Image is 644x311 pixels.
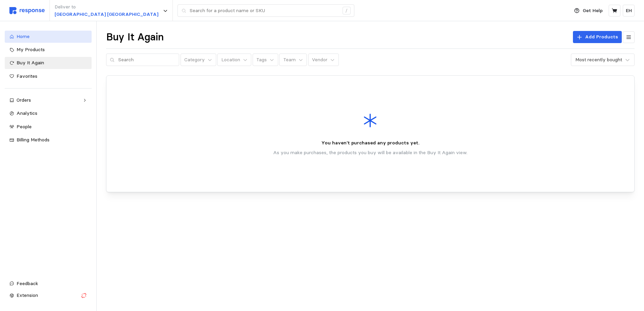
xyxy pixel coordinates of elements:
[575,56,622,63] div: Most recently bought
[626,7,632,14] p: EH
[273,149,468,157] p: As you make purchases, the products you buy will be available in the Buy It Again view.
[184,56,205,64] p: Category
[17,33,30,39] span: Home
[217,54,251,66] button: Location
[17,137,50,143] span: Billing Methods
[308,54,339,66] button: Vendor
[17,60,44,66] span: Buy It Again
[17,292,38,298] span: Extension
[570,4,607,17] button: Get Help
[17,280,38,286] span: Feedback
[5,278,92,290] button: Feedback
[253,54,278,66] button: Tags
[583,7,603,14] p: Get Help
[17,124,32,130] span: People
[321,139,419,147] p: You haven't purchased any products yet.
[5,107,92,119] a: Analytics
[17,46,45,53] span: My Products
[573,31,622,43] button: Add Products
[5,44,92,56] a: My Products
[221,56,240,64] p: Location
[190,5,339,17] input: Search for a product name or SKU
[5,70,92,82] a: Favorites
[5,31,92,43] a: Home
[106,31,164,44] h1: Buy It Again
[585,33,618,41] p: Add Products
[17,110,37,116] span: Analytics
[283,56,296,64] p: Team
[343,7,351,15] div: /
[9,7,45,14] img: svg%3e
[118,54,175,66] input: Search
[55,3,158,11] p: Deliver to
[5,289,92,302] button: Extension
[17,97,80,104] div: Orders
[5,121,92,133] a: People
[17,73,37,79] span: Favorites
[312,56,327,64] p: Vendor
[623,5,635,16] button: EH
[5,134,92,146] a: Billing Methods
[256,56,267,64] p: Tags
[279,54,307,66] button: Team
[5,57,92,69] a: Buy It Again
[5,94,92,106] a: Orders
[55,11,158,18] p: [GEOGRAPHIC_DATA] [GEOGRAPHIC_DATA]
[181,54,216,66] button: Category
